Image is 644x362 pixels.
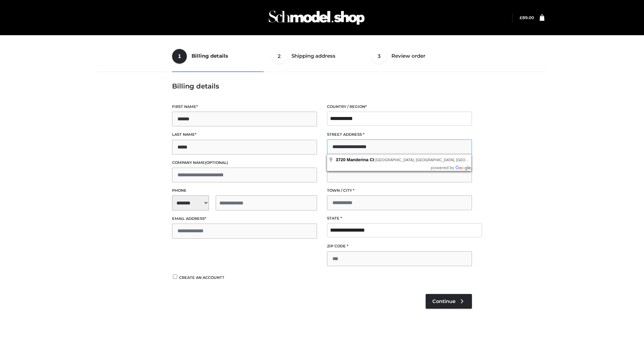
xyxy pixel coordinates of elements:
[172,160,317,166] label: Company name
[172,131,317,138] label: Last name
[327,215,472,222] label: State
[327,243,472,249] label: ZIP Code
[375,158,495,162] span: [GEOGRAPHIC_DATA], [GEOGRAPHIC_DATA], [GEOGRAPHIC_DATA]
[520,15,534,20] a: £89.00
[266,4,367,31] img: Schmodel Admin 964
[179,275,224,280] span: Create an account?
[172,275,178,279] input: Create an account?
[205,160,228,165] span: (optional)
[347,157,374,162] span: Manderina Ct
[432,298,455,304] span: Continue
[336,157,345,162] span: 3720
[172,187,317,194] label: Phone
[426,294,472,309] a: Continue
[327,131,472,138] label: Street address
[327,104,472,110] label: Country / Region
[172,216,317,222] label: Email address
[520,15,522,20] span: £
[172,104,317,110] label: First name
[520,15,534,20] bdi: 89.00
[172,82,472,90] h3: Billing details
[327,187,472,194] label: Town / City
